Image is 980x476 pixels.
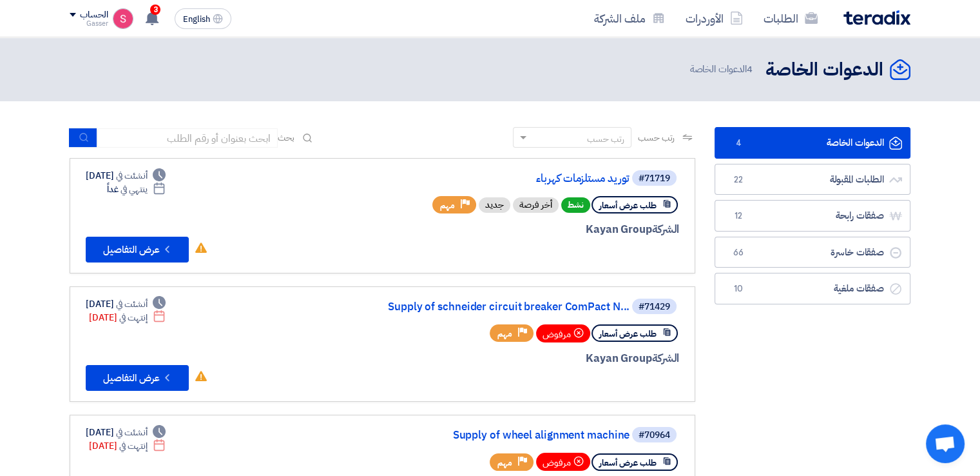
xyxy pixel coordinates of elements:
[639,302,670,312] div: #71429
[715,273,910,304] a: صفقات ملغية10
[599,199,657,212] span: طلب عرض أسعار
[372,430,629,441] a: Supply of wheel alignment machine
[652,350,680,366] span: الشركة
[561,197,590,213] span: نشط
[731,210,746,223] span: 12
[536,453,590,471] div: مرفوض
[369,350,679,367] div: Kayan Group
[584,3,675,34] a: ملف الشركة
[70,20,108,27] div: Gasser
[731,174,746,186] span: 22
[107,183,166,196] div: غداً
[926,424,965,463] div: Open chat
[753,3,828,34] a: الطلبات
[747,62,753,76] span: 4
[89,439,166,453] div: [DATE]
[599,457,657,469] span: طلب عرض أسعار
[675,3,753,34] a: الأوردرات
[120,183,147,196] span: ينتهي في
[479,197,510,213] div: جديد
[731,283,746,295] span: 10
[587,132,624,146] div: رتب حسب
[599,328,657,340] span: طلب عرض أسعار
[116,297,147,311] span: أنشئت في
[513,197,559,213] div: أخر فرصة
[372,301,629,313] a: Supply of schneider circuit breaker ComPact N...
[119,439,147,453] span: إنتهت في
[86,426,166,439] div: [DATE]
[89,311,166,324] div: [DATE]
[369,221,679,238] div: Kayan Group
[116,426,147,439] span: أنشئت في
[497,457,512,469] span: مهم
[715,200,910,232] a: صفقات رابحة12
[86,297,166,311] div: [DATE]
[715,237,910,268] a: صفقات خاسرة66
[843,10,910,25] img: Teradix logo
[715,127,910,159] a: الدعوات الخاصة4
[639,174,670,183] div: #71719
[113,8,133,29] img: unnamed_1748516558010.png
[652,221,680,237] span: الشركة
[175,8,231,29] button: English
[497,328,512,340] span: مهم
[638,131,675,144] span: رتب حسب
[80,10,108,21] div: الحساب
[86,237,189,263] button: عرض التفاصيل
[715,164,910,195] a: الطلبات المقبولة22
[97,128,278,148] input: ابحث بعنوان أو رقم الطلب
[150,5,160,15] span: 3
[765,57,883,83] h2: الدعوات الخاصة
[116,169,147,183] span: أنشئت في
[183,15,210,24] span: English
[536,324,590,342] div: مرفوض
[731,246,746,259] span: 66
[278,131,294,144] span: بحث
[86,169,166,183] div: [DATE]
[440,199,455,212] span: مهم
[639,431,670,440] div: #70964
[86,365,189,391] button: عرض التفاصيل
[731,137,746,150] span: 4
[119,311,147,324] span: إنتهت في
[372,173,629,184] a: توريد مستلزمات كهرباء
[689,62,755,77] span: الدعوات الخاصة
